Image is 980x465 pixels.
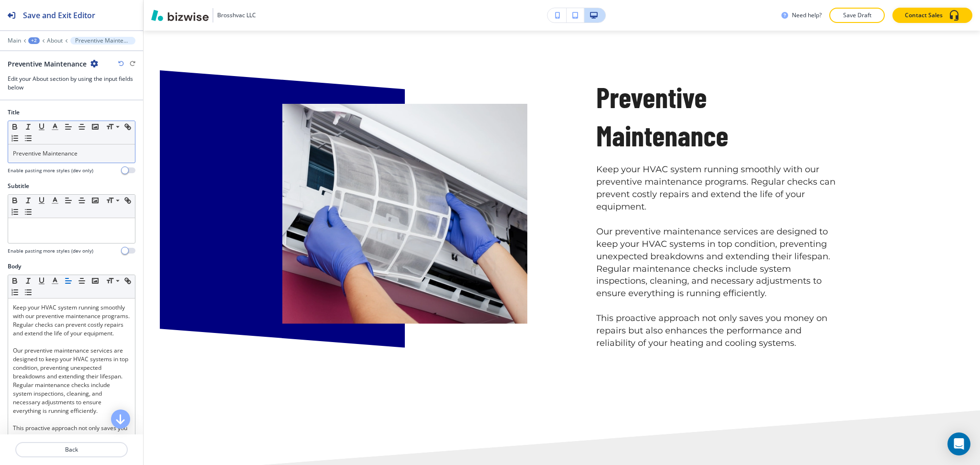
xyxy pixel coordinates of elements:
[8,59,87,69] h2: Preventive Maintenance
[8,182,29,190] h2: Subtitle
[16,445,127,454] p: Back
[596,164,841,213] p: Keep your HVAC system running smoothly with our preventive maintenance programs. Regular checks c...
[151,10,209,21] img: Bizwise Logo
[947,432,970,455] div: Open Intercom Messenger
[282,104,527,323] img: Preventive Maintenance
[217,11,256,20] h3: Brosshvac LLC
[8,75,135,92] h3: Edit your About section by using the input fields below
[8,247,93,255] h4: Enable pasting more styles (dev only)
[13,424,130,458] p: This proactive approach not only saves you money on repairs but also enhances the performance and...
[892,8,972,23] button: Contact Sales
[15,442,128,457] button: Back
[596,312,841,350] p: This proactive approach not only saves you money on repairs but also enhances the performance and...
[28,37,40,44] button: +2
[13,149,130,158] p: Preventive Maintenance
[905,11,943,20] p: Contact Sales
[596,226,841,300] p: Our preventive maintenance services are designed to keep your HVAC systems in top condition, prev...
[8,37,21,44] button: Main
[70,37,135,44] button: Preventive Maintenance
[151,8,256,22] button: Brosshvac LLC
[13,346,130,415] p: Our preventive maintenance services are designed to keep your HVAC systems in top condition, prev...
[23,10,95,21] h2: Save and Exit Editor
[75,37,131,44] p: Preventive Maintenance
[8,108,20,117] h2: Title
[47,37,63,44] button: About
[13,303,130,338] p: Keep your HVAC system running smoothly with our preventive maintenance programs. Regular checks c...
[842,11,872,20] p: Save Draft
[829,8,885,23] button: Save Draft
[8,262,21,271] h2: Body
[8,167,93,174] h4: Enable pasting more styles (dev only)
[792,11,822,20] h3: Need help?
[596,78,841,155] h2: Preventive Maintenance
